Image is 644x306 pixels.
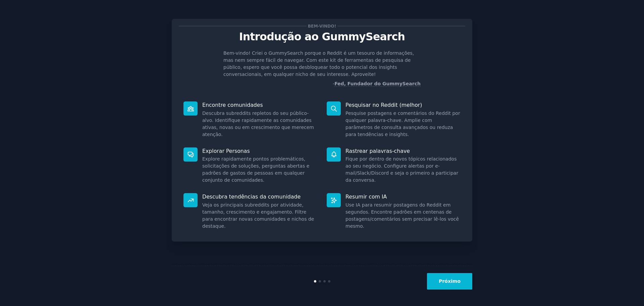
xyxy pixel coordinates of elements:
[202,156,309,183] font: Explore rapidamente pontos problemáticos, solicitações de soluções, perguntas abertas e padrões d...
[202,193,301,200] font: Descubra tendências da comunidade
[345,202,459,229] font: Use IA para resumir postagens do Reddit em segundos. Encontre padrões em centenas de postagens/co...
[345,111,460,137] font: Pesquise postagens e comentários do Reddit por qualquer palavra-chave. Amplie com parâmetros de c...
[202,102,263,108] font: Encontre comunidades
[345,102,422,108] font: Pesquisar no Reddit (melhor)
[202,202,314,229] font: Veja os principais subreddits por atividade, tamanho, crescimento e engajamento. Filtre para enco...
[202,148,250,154] font: Explorar Personas
[202,111,314,137] font: Descubra subreddits repletos do seu público-alvo. Identifique rapidamente as comunidades ativas, ...
[427,273,472,290] button: Próximo
[223,50,414,77] font: Bem-vindo! Criei o GummySearch porque o Reddit é um tesouro de informações, mas nem sempre fácil ...
[439,278,461,284] font: Próximo
[334,81,421,87] a: Fed, Fundador do GummySearch
[239,31,405,43] font: Introdução ao GummySearch
[308,24,336,29] font: Bem-vindo!
[345,156,458,183] font: Fique por dentro de novos tópicos relacionados ao seu negócio. Configure alertas por e-mail/Slack...
[345,148,410,154] font: Rastrear palavras-chave
[345,193,387,200] font: Resumir com IA
[333,81,334,86] font: -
